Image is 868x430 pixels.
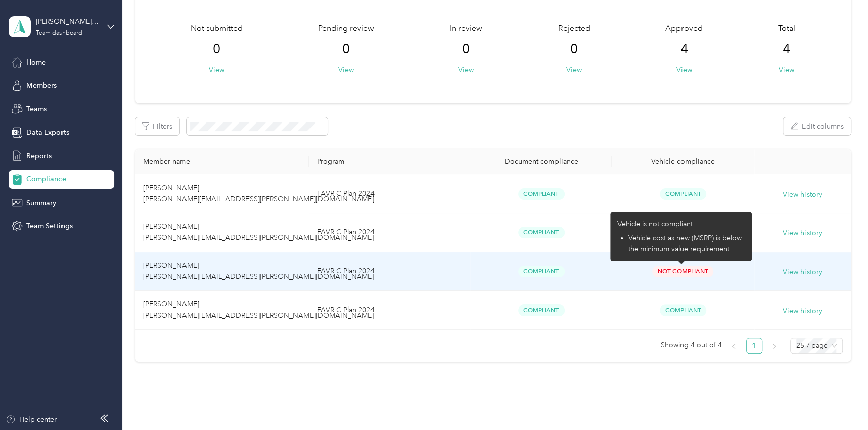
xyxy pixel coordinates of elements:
[143,222,374,242] span: [PERSON_NAME] [PERSON_NAME][EMAIL_ADDRESS][PERSON_NAME][DOMAIN_NAME]
[309,252,470,291] td: FAVR C Plan 2024
[628,234,742,253] span: Vehicle cost as new (MSRP) is below the minimum value requirement
[338,65,354,75] button: View
[783,228,822,239] button: View history
[309,149,470,174] th: Program
[518,266,565,277] span: Compliant
[309,291,470,330] td: FAVR C Plan 2024
[617,219,745,229] p: Vehicle is not compliant
[783,305,822,317] button: View history
[766,338,782,354] button: right
[143,261,374,281] span: [PERSON_NAME] [PERSON_NAME][EMAIL_ADDRESS][PERSON_NAME][DOMAIN_NAME]
[570,41,578,57] span: 0
[213,41,220,57] span: 0
[36,16,99,27] div: [PERSON_NAME][EMAIL_ADDRESS][PERSON_NAME][DOMAIN_NAME]
[26,174,66,185] span: Compliance
[518,227,565,238] span: Compliant
[783,41,790,57] span: 4
[665,23,703,35] span: Approved
[26,127,69,138] span: Data Exports
[36,30,82,36] div: Team dashboard
[26,151,52,161] span: Reports
[143,300,374,320] span: [PERSON_NAME] [PERSON_NAME][EMAIL_ADDRESS][PERSON_NAME][DOMAIN_NAME]
[26,57,46,68] span: Home
[620,157,746,166] div: Vehicle compliance
[731,343,737,349] span: left
[771,343,777,349] span: right
[450,23,482,35] span: In review
[143,183,374,203] span: [PERSON_NAME] [PERSON_NAME][EMAIL_ADDRESS][PERSON_NAME][DOMAIN_NAME]
[766,338,782,354] li: Next Page
[462,41,470,57] span: 0
[209,65,224,75] button: View
[557,23,590,35] span: Rejected
[566,65,582,75] button: View
[135,117,179,135] button: Filters
[726,338,742,354] button: left
[26,221,73,231] span: Team Settings
[783,189,822,200] button: View history
[191,23,243,35] span: Not submitted
[796,338,837,353] span: 25 / page
[779,65,794,75] button: View
[676,65,692,75] button: View
[660,304,706,316] span: Compliant
[309,174,470,213] td: FAVR C Plan 2024
[746,338,762,354] li: 1
[26,104,47,114] span: Teams
[26,80,57,91] span: Members
[661,338,722,353] span: Showing 4 out of 4
[790,338,843,354] div: Page Size
[518,304,565,316] span: Compliant
[812,374,868,430] iframe: Everlance-gr Chat Button Frame
[518,188,565,200] span: Compliant
[135,149,309,174] th: Member name
[783,117,851,135] button: Edit columns
[726,338,742,354] li: Previous Page
[783,267,822,278] button: View history
[778,23,795,35] span: Total
[458,65,474,75] button: View
[342,41,350,57] span: 0
[652,266,713,277] span: Not Compliant
[747,338,762,353] a: 1
[6,414,57,425] button: Help center
[318,23,374,35] span: Pending review
[309,213,470,252] td: FAVR C Plan 2024
[26,198,56,208] span: Summary
[660,188,706,200] span: Compliant
[478,157,604,166] div: Document compliance
[680,41,688,57] span: 4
